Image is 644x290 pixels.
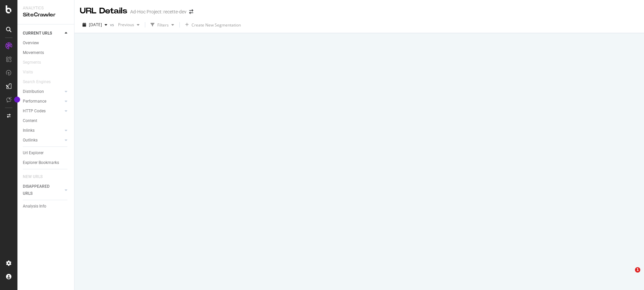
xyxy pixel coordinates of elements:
[23,159,59,166] div: Explorer Bookmarks
[23,137,38,144] div: Outlinks
[189,9,193,14] div: arrow-right-arrow-left
[23,183,57,197] div: DISAPPEARED URLS
[23,108,46,115] div: HTTP Codes
[14,97,20,103] div: Tooltip anchor
[192,22,241,28] span: Create New Segmentation
[23,98,63,105] a: Performance
[148,19,177,30] button: Filters
[23,30,63,37] a: CURRENT URLS
[130,8,186,15] div: Ad-Hoc Project: recette-dev
[23,78,51,85] div: Search Engines
[23,78,57,85] a: Search Engines
[115,22,134,27] span: Previous
[23,49,69,56] a: Movements
[635,267,640,273] span: 1
[23,108,63,115] a: HTTP Codes
[23,69,40,76] a: Visits
[23,40,39,47] div: Overview
[110,22,115,27] span: vs
[23,137,63,144] a: Outlinks
[23,159,69,166] a: Explorer Bookmarks
[23,5,69,11] div: Analytics
[23,203,46,210] div: Analysis Info
[89,22,102,27] span: 2025 Aug. 26th
[23,59,48,66] a: Segments
[23,88,44,95] div: Distribution
[23,49,44,56] div: Movements
[23,59,41,66] div: Segments
[23,127,35,134] div: Inlinks
[23,88,63,95] a: Distribution
[23,117,69,124] a: Content
[23,11,69,19] div: SiteCrawler
[23,173,43,180] div: NEW URLS
[80,5,127,17] div: URL Details
[23,127,63,134] a: Inlinks
[23,150,44,157] div: Url Explorer
[23,173,49,180] a: NEW URLS
[182,19,244,30] button: Create New Segmentation
[23,40,69,47] a: Overview
[80,19,110,30] button: [DATE]
[23,69,33,76] div: Visits
[23,117,37,124] div: Content
[23,150,69,157] a: Url Explorer
[157,22,169,28] div: Filters
[621,267,637,283] iframe: Intercom live chat
[23,30,52,37] div: CURRENT URLS
[23,183,63,197] a: DISAPPEARED URLS
[23,203,69,210] a: Analysis Info
[23,98,46,105] div: Performance
[115,19,142,30] button: Previous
